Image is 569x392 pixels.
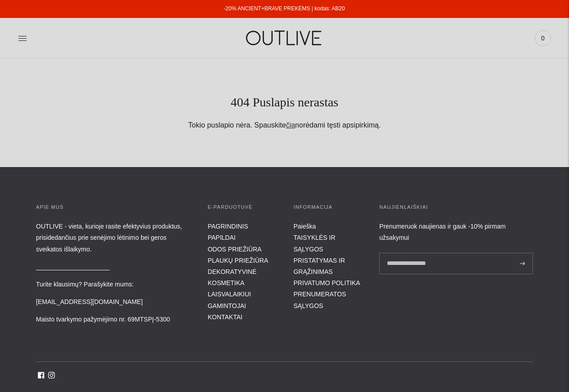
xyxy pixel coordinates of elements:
[208,302,246,309] a: GAMINTOJAI
[208,313,242,321] a: KONTAKTAI
[224,5,345,12] a: -20% ANCIENT+BRAVE PREKĖMS | kodas: AB20
[36,279,190,290] p: Turite klausimų? Parašykite mums:
[379,221,533,243] div: Prenumeruok naujienas ir gauk -10% pirmam užsakymui
[208,246,262,253] a: ODOS PRIEŽIŪRA
[293,257,345,275] a: PRISTATYMAS IR GRĄŽINIMAS
[208,291,251,298] a: LAISVALAIKIUI
[208,203,276,212] h3: E-parduotuvė
[9,94,560,110] h1: 404 Puslapis nerastas
[293,291,346,309] a: PRENUMERATOS SĄLYGOS
[286,121,295,129] a: čia
[36,203,190,212] h3: APIE MUS
[208,234,236,241] a: PAPILDAI
[535,28,551,48] a: 0
[36,314,190,325] p: Maisto tvarkymo pažymėjimo nr. 69MTSPĮ-5300
[293,234,335,252] a: TAISYKLĖS IR SĄLYGOS
[293,203,361,212] h3: INFORMACIJA
[141,119,429,131] div: Tokio puslapio nėra. Spauskite norėdami tęsti apsipirkimą.
[293,223,316,230] a: Paieška
[208,268,257,286] a: DEKORATYVINĖ KOSMETIKA
[293,279,360,286] a: PRIVATUMO POLITIKA
[36,221,190,255] p: OUTLIVE - vieta, kurioje rasite efektyvius produktus, prisidedančius prie senėjimo lėtinimo bei g...
[36,261,190,273] p: _____________________
[208,257,269,264] a: PLAUKŲ PRIEŽIŪRA
[36,296,190,308] p: [EMAIL_ADDRESS][DOMAIN_NAME]
[537,32,549,44] span: 0
[228,22,341,53] img: OUTLIVE
[379,203,533,212] h3: Naujienlaiškiai
[208,223,248,230] a: PAGRINDINIS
